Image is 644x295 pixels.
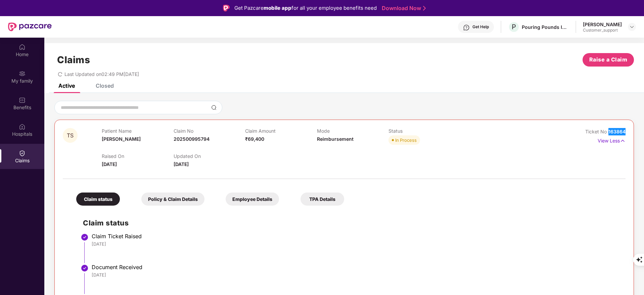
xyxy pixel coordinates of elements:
[58,82,75,89] div: Active
[83,217,619,228] h2: Claim status
[317,136,354,142] span: Reimbursement
[174,128,245,134] p: Claim No
[211,105,217,110] img: svg+xml;base64,PHN2ZyBpZD0iU2VhcmNoLTMyeDMyIiB4bWxucz0iaHR0cDovL3d3dy53My5vcmcvMjAwMC9zdmciIHdpZH...
[141,193,204,206] div: Policy & Claim Details
[174,153,245,159] p: Updated On
[8,23,52,31] img: New Pazcare Logo
[102,153,173,159] p: Raised On
[423,5,426,12] img: Stroke
[317,128,388,134] p: Mode
[382,5,424,12] a: Download Now
[608,129,626,134] span: 163864
[19,97,26,103] img: svg+xml;base64,PHN2ZyBpZD0iQmVuZWZpdHMiIHhtbG5zPSJodHRwOi8vd3d3LnczLm9yZy8yMDAwL3N2ZyIgd2lkdGg9Ij...
[102,136,141,142] span: [PERSON_NAME]
[102,161,117,167] span: [DATE]
[472,24,489,30] div: Get Help
[583,53,634,67] button: Raise a Claim
[19,150,26,157] img: svg+xml;base64,PHN2ZyBpZD0iQ2xhaW0iIHhtbG5zPSJodHRwOi8vd3d3LnczLm9yZy8yMDAwL3N2ZyIgd2lkdGg9IjIwIi...
[92,233,619,240] div: Claim Ticket Raised
[598,135,626,144] p: View Less
[174,136,210,142] span: 202500995794
[589,55,628,64] span: Raise a Claim
[226,193,279,206] div: Employee Details
[96,82,114,89] div: Closed
[58,71,62,77] span: redo
[92,264,619,270] div: Document Received
[57,54,90,66] h1: Claims
[174,161,189,167] span: [DATE]
[620,137,626,144] img: svg+xml;base64,PHN2ZyB4bWxucz0iaHR0cDovL3d3dy53My5vcmcvMjAwMC9zdmciIHdpZHRoPSIxNyIgaGVpZ2h0PSIxNy...
[92,272,619,278] div: [DATE]
[583,21,622,28] div: [PERSON_NAME]
[92,241,619,247] div: [DATE]
[395,137,417,143] div: In Process
[264,5,291,11] strong: mobile app
[67,133,74,138] span: TS
[245,128,317,134] p: Claim Amount
[388,128,460,134] p: Status
[234,4,377,12] div: Get Pazcare for all your employee benefits need
[64,71,139,77] span: Last Updated on 02:49 PM[DATE]
[102,128,173,134] p: Patient Name
[76,193,120,206] div: Claim status
[19,70,26,77] img: svg+xml;base64,PHN2ZyB3aWR0aD0iMjAiIGhlaWdodD0iMjAiIHZpZXdCb3g9IjAgMCAyMCAyMCIgZmlsbD0ibm9uZSIgeG...
[583,28,622,33] div: Customer_support
[81,264,89,272] img: svg+xml;base64,PHN2ZyBpZD0iU3RlcC1Eb25lLTMyeDMyIiB4bWxucz0iaHR0cDovL3d3dy53My5vcmcvMjAwMC9zdmciIH...
[522,24,569,30] div: Pouring Pounds India Pvt Ltd (CashKaro and EarnKaro)
[19,44,26,50] img: svg+xml;base64,PHN2ZyBpZD0iSG9tZSIgeG1sbnM9Imh0dHA6Ly93d3cudzMub3JnLzIwMDAvc3ZnIiB3aWR0aD0iMjAiIG...
[585,129,608,134] span: Ticket No
[223,5,230,11] img: Logo
[512,23,516,31] span: P
[245,136,264,142] span: ₹69,400
[81,233,89,241] img: svg+xml;base64,PHN2ZyBpZD0iU3RlcC1Eb25lLTMyeDMyIiB4bWxucz0iaHR0cDovL3d3dy53My5vcmcvMjAwMC9zdmciIH...
[629,24,635,30] img: svg+xml;base64,PHN2ZyBpZD0iRHJvcGRvd24tMzJ4MzIiIHhtbG5zPSJodHRwOi8vd3d3LnczLm9yZy8yMDAwL3N2ZyIgd2...
[19,123,26,130] img: svg+xml;base64,PHN2ZyBpZD0iSG9zcGl0YWxzIiB4bWxucz0iaHR0cDovL3d3dy53My5vcmcvMjAwMC9zdmciIHdpZHRoPS...
[301,193,344,206] div: TPA Details
[463,24,470,31] img: svg+xml;base64,PHN2ZyBpZD0iSGVscC0zMngzMiIgeG1sbnM9Imh0dHA6Ly93d3cudzMub3JnLzIwMDAvc3ZnIiB3aWR0aD...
